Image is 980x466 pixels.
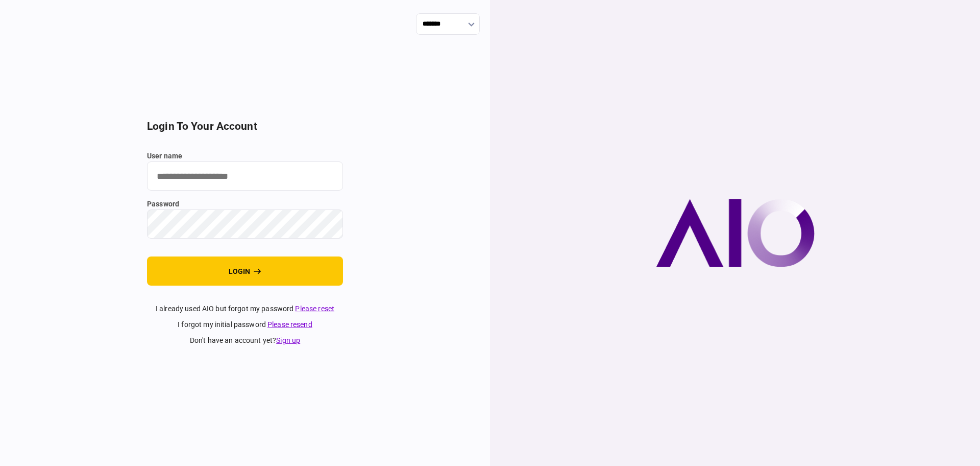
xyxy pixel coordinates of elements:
[276,336,300,344] a: Sign up
[147,161,343,191] input: user name
[147,335,343,346] div: don't have an account yet ?
[656,199,815,267] img: AIO company logo
[295,305,334,313] a: Please reset
[267,320,312,329] a: Please resend
[147,151,343,161] label: user name
[147,120,343,133] h2: login to your account
[147,209,343,239] input: password
[416,13,480,35] input: show language options
[147,199,343,209] label: password
[147,319,343,330] div: I forgot my initial password
[147,257,343,286] button: login
[147,304,343,314] div: I already used AIO but forgot my password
